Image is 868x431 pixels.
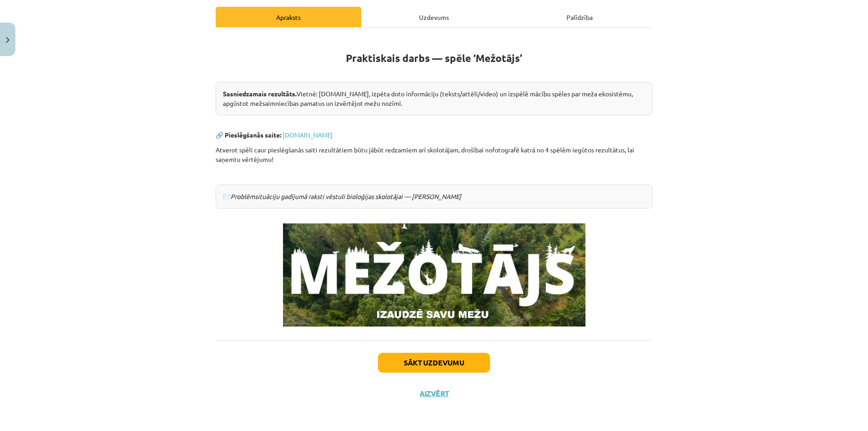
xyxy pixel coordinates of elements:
button: Aizvērt [417,389,451,398]
p: Atverot spēli caur pieslēgšanās saiti rezultātiem būtu jābūt redzamiem arī skolotājam, drošībai n... [216,145,652,164]
a: [DOMAIN_NAME] [283,131,333,139]
button: Sākt uzdevumu [378,353,490,373]
em: Problēmsituāciju gadījumā raksti vēstuli bioloģijas skolotājai — [PERSON_NAME] [231,192,461,200]
div: Palīdzība [507,7,652,27]
img: Attēls, kurā ir teksts, koks, fonts, augs Apraksts ģenerēts automātiski [283,223,585,327]
div: Vietnē: [DOMAIN_NAME], izpēta doto informāciju (teksts/attēli/video) un izspēlē mācību spēles par... [216,82,652,115]
strong: 🔗 Pieslēgšanās saite: [216,131,281,139]
div: ✉️ [216,185,652,208]
div: Uzdevums [361,7,507,27]
img: icon-close-lesson-0947bae3869378f0d4975bcd49f059093ad1ed9edebbc8119c70593378902aed.svg [6,37,9,43]
strong: Sasniedzamais rezultāts. [223,90,297,98]
strong: Praktiskais darbs — spēle ‘Mežotājs’ [346,52,522,65]
div: Apraksts [216,7,361,27]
